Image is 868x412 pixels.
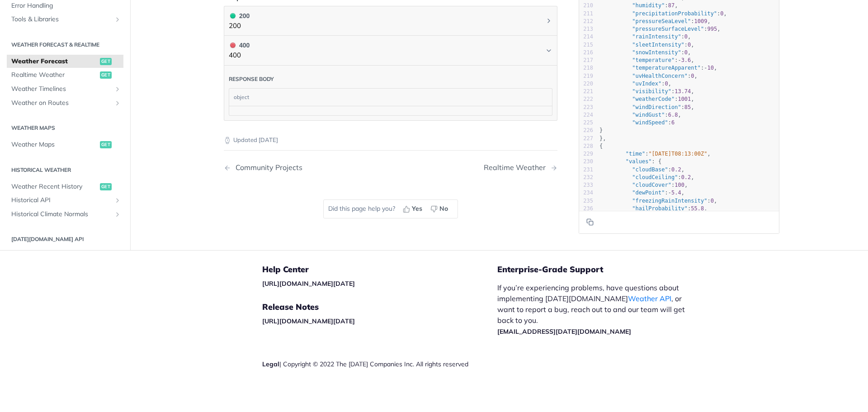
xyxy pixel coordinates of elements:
[230,13,236,19] span: 200
[229,11,552,31] button: 200 200200
[7,54,123,68] a: Weather Forecastget
[412,204,422,213] span: Yes
[707,65,713,71] span: 10
[484,163,557,172] a: Next Page: Realtime Weather
[671,166,681,172] span: 0.2
[579,17,593,25] div: 212
[599,142,603,149] span: {
[7,82,123,96] a: Weather TimelinesShow subpages for Weather Timelines
[579,103,593,111] div: 223
[579,134,593,142] div: 227
[229,11,250,21] div: 200
[599,88,694,95] span: : ,
[678,96,691,102] span: 1001
[599,26,720,32] span: : ,
[632,33,681,40] span: "rainIntensity"
[11,15,112,24] span: Tools & Libraries
[668,189,671,196] span: -
[11,209,112,218] span: Historical Climate Normals
[11,1,121,10] span: Error Handling
[599,41,694,47] span: : ,
[707,26,717,32] span: 995
[579,158,593,166] div: 230
[711,197,714,204] span: 0
[579,166,593,173] div: 231
[579,150,593,158] div: 229
[665,80,668,86] span: 0
[11,196,112,205] span: Historical API
[229,76,274,83] div: Response body
[323,199,458,218] div: Did this page help you?
[675,182,684,188] span: 100
[545,47,552,54] svg: Chevron
[11,85,112,94] span: Weather Timelines
[579,142,593,150] div: 228
[11,98,112,107] span: Weather on Routes
[694,18,708,24] span: 1009
[632,88,671,95] span: "visibility"
[681,174,691,180] span: 0.2
[599,189,684,196] span: : ,
[632,166,668,172] span: "cloudBase"
[599,174,694,180] span: : ,
[704,65,707,71] span: -
[632,2,665,9] span: "humidity"
[688,41,691,47] span: 0
[599,96,694,102] span: : ,
[7,138,123,152] a: Weather Mapsget
[224,136,557,145] p: Updated [DATE]
[675,88,691,95] span: 13.74
[681,57,691,63] span: 3.6
[224,66,557,121] div: 400 400400
[114,99,121,106] button: Show subpages for Weather on Routes
[720,10,723,16] span: 0
[11,140,98,149] span: Weather Maps
[229,40,552,61] button: 400 400400
[7,96,123,109] a: Weather on RoutesShow subpages for Weather on Routes
[439,204,448,213] span: No
[632,10,717,16] span: "precipitationProbability"
[262,360,497,369] div: | Copyright © 2022 The [DATE] Companies Inc. All rights reserved
[579,173,593,181] div: 232
[599,158,661,165] span: : {
[691,72,694,79] span: 0
[497,264,709,275] h5: Enterprise-Grade Support
[11,182,98,191] span: Weather Recent History
[678,57,681,63] span: -
[231,163,302,172] div: Community Projects
[230,43,236,48] span: 400
[599,33,691,40] span: : ,
[599,49,691,55] span: : ,
[262,302,497,313] h5: Release Notes
[7,124,123,132] h2: Weather Maps
[579,111,593,118] div: 224
[262,360,279,368] a: Legal
[579,88,593,95] div: 221
[599,2,678,9] span: : ,
[599,10,727,16] span: : ,
[684,49,688,55] span: 0
[579,204,593,212] div: 236
[599,205,708,211] span: : ,
[579,181,593,189] div: 233
[229,89,550,106] div: object
[626,151,645,157] span: "time"
[599,197,717,204] span: : ,
[427,202,453,216] button: No
[599,127,603,133] span: }
[632,182,671,188] span: "cloudCover"
[579,127,593,134] div: 226
[599,57,694,63] span: : ,
[599,72,698,79] span: : ,
[599,151,711,157] span: : ,
[632,72,688,79] span: "uvHealthConcern"
[632,205,688,211] span: "hailProbability"
[579,80,593,87] div: 220
[599,65,717,71] span: : ,
[671,119,675,126] span: 6
[579,9,593,17] div: 211
[632,96,675,102] span: "weatherCode"
[7,68,123,82] a: Realtime Weatherget
[632,49,681,55] span: "snowIntensity"
[632,57,675,63] span: "temperature"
